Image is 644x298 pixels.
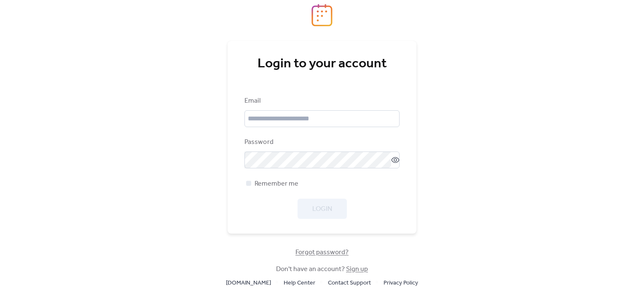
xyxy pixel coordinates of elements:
div: Login to your account [244,56,400,72]
span: [DOMAIN_NAME] [226,278,271,288]
span: Forgot password? [295,247,349,258]
a: [DOMAIN_NAME] [226,277,271,288]
span: Privacy Policy [384,278,418,288]
span: Contact Support [328,278,371,288]
a: Privacy Policy [384,277,418,288]
div: Password [244,137,398,147]
div: Email [244,96,398,106]
span: Help Center [284,278,315,288]
a: Sign up [346,263,368,276]
a: Help Center [284,277,315,288]
a: Forgot password? [295,250,349,255]
a: Contact Support [328,277,371,288]
span: Don't have an account? [276,264,368,274]
span: Remember me [255,179,298,189]
img: logo [311,4,333,27]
